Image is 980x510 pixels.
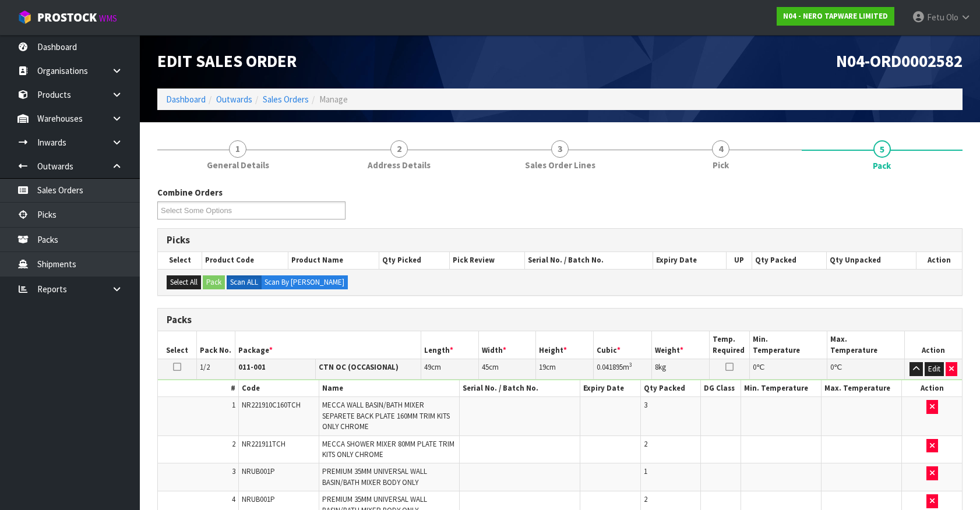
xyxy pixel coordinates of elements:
td: m [594,359,652,380]
a: Sales Orders [263,94,309,105]
sup: 3 [629,361,632,369]
span: Pick [713,159,729,171]
td: cm [478,359,535,380]
td: ℃ [827,359,905,380]
th: Pack No. [197,331,235,359]
h3: Picks [167,235,953,246]
td: cm [536,359,594,380]
small: WMS [99,13,117,24]
span: 5 [873,140,891,158]
th: Weight [652,331,710,359]
th: Action [905,331,962,359]
span: Fetu [927,12,944,23]
th: Serial No. / Batch No. [525,252,653,268]
td: kg [652,359,710,380]
th: Package [235,331,421,359]
th: Name [319,380,460,397]
span: Pack [873,160,891,172]
span: 4 [232,494,235,504]
th: Qty Packed [640,380,701,397]
span: N04-ORD0002582 [836,51,963,72]
button: Edit [925,362,944,376]
span: 0 [830,362,834,372]
th: Serial No. / Batch No. [460,380,580,397]
th: Action [916,252,962,268]
label: Scan By [PERSON_NAME] [261,275,348,289]
span: 45 [482,362,489,372]
span: NR221911TCH [242,439,285,449]
span: Olo [946,12,958,23]
a: N04 - NERO TAPWARE LIMITED [777,7,894,26]
span: 1/2 [200,362,210,372]
span: ProStock [37,10,97,25]
th: Select [158,252,202,268]
span: General Details [207,159,269,171]
span: 3 [551,140,569,158]
span: 1 [644,466,647,476]
label: Scan ALL [227,275,262,289]
th: Select [158,331,197,359]
th: Cubic [594,331,652,359]
label: Combine Orders [157,186,223,199]
span: 3 [232,466,235,476]
th: Expiry Date [580,380,641,397]
span: Address Details [368,159,431,171]
span: NR221910C160TCH [242,400,301,410]
strong: CTN OC (OCCASIONAL) [319,362,399,372]
td: cm [421,359,478,380]
button: Select All [167,275,201,289]
span: 8 [655,362,658,372]
span: MECCA WALL BASIN/BATH MIXER SEPARETE BACK PLATE 160MM TRIM KITS ONLY CHROME [322,400,450,431]
span: NRUB001P [242,494,275,504]
span: 1 [232,400,235,410]
th: Min. Temperature [741,380,822,397]
th: Width [478,331,535,359]
span: MECCA SHOWER MIXER 80MM PLATE TRIM KITS ONLY CHROME [322,439,454,459]
th: Qty Picked [379,252,449,268]
th: Qty Unpacked [826,252,916,268]
a: Dashboard [166,94,206,105]
th: Max. Temperature [827,331,905,359]
th: Qty Packed [752,252,826,268]
span: 19 [539,362,546,372]
th: Action [902,380,963,397]
span: 2 [644,439,647,449]
th: Expiry Date [653,252,727,268]
span: 2 [232,439,235,449]
span: 4 [712,140,729,158]
span: 3 [644,400,647,410]
span: 2 [644,494,647,504]
strong: N04 - NERO TAPWARE LIMITED [783,11,888,21]
span: NRUB001P [242,466,275,476]
th: Pick Review [450,252,525,268]
button: Pack [203,275,225,289]
th: Max. Temperature [822,380,902,397]
th: DG Class [701,380,741,397]
a: Outwards [216,94,252,105]
img: cube-alt.png [17,10,32,24]
th: Product Name [288,252,379,268]
th: Product Code [202,252,288,268]
span: 1 [229,140,246,158]
span: 0.041895 [597,362,623,372]
span: Edit Sales Order [157,51,297,72]
strong: 011-001 [238,362,266,372]
th: Height [536,331,594,359]
th: Length [421,331,478,359]
th: Code [238,380,319,397]
th: Min. Temperature [750,331,827,359]
td: ℃ [750,359,827,380]
span: 2 [390,140,408,158]
span: Manage [319,94,348,105]
th: Temp. Required [710,331,750,359]
span: PREMIUM 35MM UNIVERSAL WALL BASIN/BATH MIXER BODY ONLY [322,466,427,487]
th: UP [727,252,752,268]
span: Sales Order Lines [525,159,595,171]
th: # [158,380,238,397]
span: 49 [424,362,431,372]
span: 0 [753,362,756,372]
h3: Packs [167,314,953,325]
